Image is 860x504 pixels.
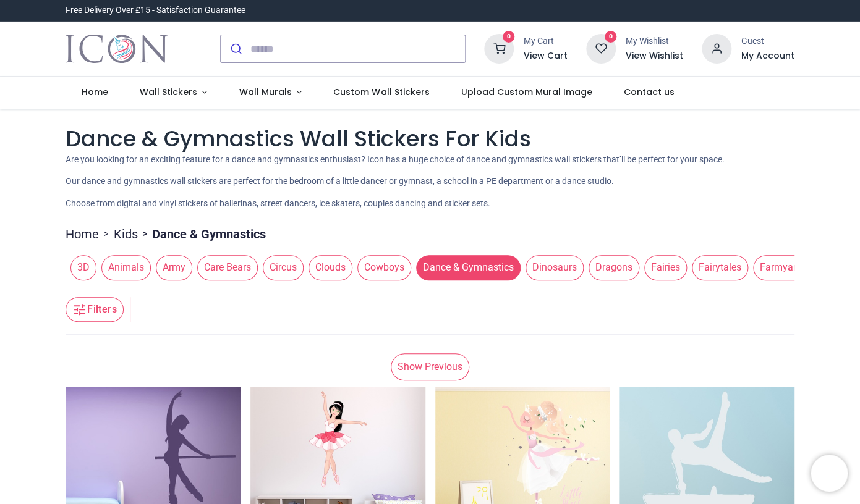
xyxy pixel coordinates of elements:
[70,255,96,280] span: 3D
[626,35,683,48] div: My Wishlist
[589,255,639,280] span: Dragons
[66,4,245,17] div: Free Delivery Over £15 - Satisfaction Guarantee
[138,225,266,243] li: Dance & Gymnastics
[99,228,114,240] span: >
[605,31,616,43] sup: 0
[626,50,683,62] a: View Wishlist
[66,225,99,243] a: Home
[357,255,411,280] span: Cowboys
[586,43,616,53] a: 0
[140,86,197,98] span: Wall Stickers
[101,255,151,280] span: Animals
[352,255,411,280] button: Cowboys
[223,77,318,109] a: Wall Murals
[524,50,568,62] a: View Cart
[66,154,794,166] p: Are you looking for an exciting feature for a dance and gymnastics enthusiast? Icon has a huge ch...
[503,31,514,43] sup: 0
[114,225,138,243] a: Kids
[411,255,521,280] button: Dance & Gymnastics
[524,35,568,48] div: My Cart
[66,255,96,280] button: 3D
[526,255,584,280] span: Dinosaurs
[484,43,514,53] a: 0
[416,255,521,280] span: Dance & Gymnastics
[333,86,429,98] span: Custom Wall Stickers
[124,77,223,109] a: Wall Stickers
[192,255,258,280] button: Care Bears
[151,255,192,280] button: Army
[692,255,748,280] span: Fairytales
[66,198,794,210] p: Choose from digital and vinyl stickers of ballerinas, street dancers, ice skaters, couples dancin...
[391,353,469,380] a: Show Previous
[66,31,168,66] img: Icon Wall Stickers
[309,255,352,280] span: Clouds
[221,35,250,62] button: Submit
[66,124,794,154] h1: Dance & Gymnastics Wall Stickers For Kids
[138,228,152,240] span: >
[66,175,794,188] p: Our dance and gymnastics wall stickers are perfect for the bedroom of a little dancer or gymnast,...
[197,255,258,280] span: Care Bears
[535,4,794,17] iframe: Customer reviews powered by Trustpilot
[461,86,592,98] span: Upload Custom Mural Image
[96,255,151,280] button: Animals
[258,255,304,280] button: Circus
[66,297,124,322] button: Filters
[304,255,352,280] button: Clouds
[239,86,292,98] span: Wall Murals
[639,255,687,280] button: Fairies
[811,455,848,492] iframe: Brevo live chat
[66,31,168,66] a: Logo of Icon Wall Stickers
[687,255,748,280] button: Fairytales
[521,255,584,280] button: Dinosaurs
[584,255,639,280] button: Dragons
[741,35,794,48] div: Guest
[644,255,687,280] span: Fairies
[263,255,304,280] span: Circus
[753,255,809,280] span: Farmyard
[156,255,192,280] span: Army
[82,86,108,98] span: Home
[741,50,794,62] a: My Account
[624,86,675,98] span: Contact us
[748,255,809,280] button: Farmyard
